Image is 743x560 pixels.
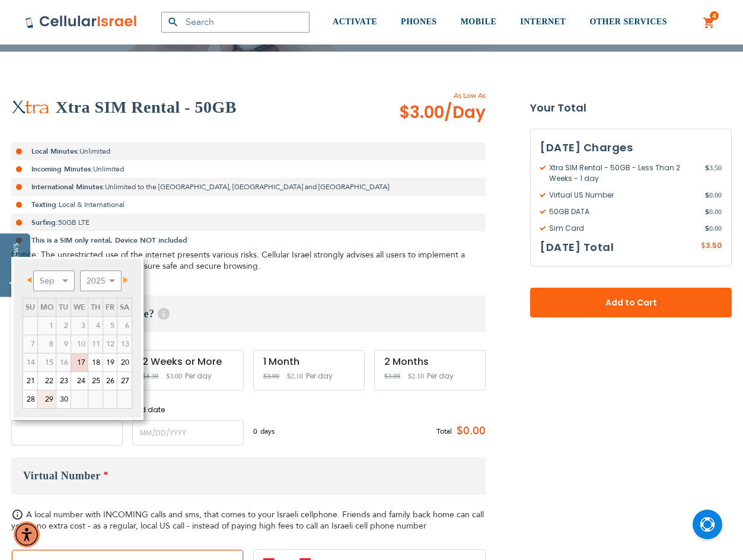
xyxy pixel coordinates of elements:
[540,163,705,184] span: Xtra SIM Rental - 50GB - Less Than 2 Weeks - 1 day
[33,271,75,291] select: Select month
[31,182,105,192] strong: International Minutes:
[540,206,705,217] span: 50GB DATA
[31,218,58,227] strong: Surfing:
[106,302,114,313] span: Friday
[263,372,279,380] span: $3.00
[38,372,56,390] a: 22
[88,354,103,371] a: 18
[461,17,497,26] span: MOBILE
[253,426,260,437] span: 0
[701,241,706,252] span: $
[71,335,88,353] span: 10
[384,357,476,367] div: 2 Months
[703,16,716,30] a: 4
[71,372,88,390] a: 24
[24,272,39,287] a: Prev
[11,100,50,115] img: Xtra SIM Rental - 50GB
[427,371,454,381] span: Per day
[88,335,103,353] span: 11
[23,335,37,353] span: 7
[27,277,31,283] span: Prev
[399,101,486,125] span: $3.00
[116,272,131,287] a: Next
[56,372,71,390] a: 23
[11,214,486,231] li: 50GB LTE
[436,426,452,437] span: Total
[705,163,709,173] span: $
[31,200,59,209] strong: Texting:
[38,354,56,371] span: 15
[530,288,732,317] button: Add to Cart
[23,354,37,371] span: 14
[117,354,132,371] a: 20
[80,271,122,291] select: Select year
[540,238,614,256] h3: [DATE] Total
[11,196,486,214] li: Local & International
[117,335,132,353] span: 13
[705,190,722,201] span: 0.00
[142,372,158,380] span: $4.30
[11,295,486,332] h3: When do you need service?
[142,357,234,367] div: 2 Weeks or More
[158,308,170,320] span: Help
[11,420,123,446] input: MM/DD/YYYY
[520,17,566,26] span: INTERNET
[25,302,35,313] span: Sunday
[166,372,182,380] span: $3.00
[712,11,716,21] span: 4
[263,357,355,367] div: 1 Month
[306,371,333,381] span: Per day
[103,335,117,353] span: 12
[103,317,117,335] span: 5
[132,405,244,415] label: End date
[23,390,37,408] a: 28
[589,17,667,26] span: OTHER SERVICES
[452,422,486,440] span: $0.00
[117,372,132,390] a: 27
[71,317,88,335] span: 3
[59,302,68,313] span: Tuesday
[185,371,212,381] span: Per day
[14,521,40,548] div: Accessibility Menu
[117,317,132,335] span: 6
[123,277,128,283] span: Next
[706,240,722,250] span: 3.50
[120,302,129,313] span: Saturday
[40,302,53,313] span: Monday
[705,190,709,201] span: $
[31,164,93,174] strong: Incoming Minutes:
[56,96,237,119] h2: Xtra SIM Rental - 50GB
[31,236,187,245] strong: This is a SIM only rental, Device NOT included
[444,101,486,125] span: /Day
[530,99,732,117] strong: Your Total
[401,17,437,26] span: PHONES
[38,390,56,408] a: 29
[11,142,486,160] li: Unlimited
[56,335,71,353] span: 9
[23,372,37,390] a: 21
[88,372,103,390] a: 25
[23,470,101,482] span: Virtual Number
[408,372,424,380] span: $2.10
[56,317,71,335] span: 2
[540,223,705,234] span: Sim Card
[287,372,303,380] span: $2.10
[705,223,709,234] span: $
[540,139,722,157] h3: [DATE] Charges
[31,147,79,156] strong: Local Minutes:
[540,190,705,201] span: Virtual US Number
[56,354,71,371] span: 16
[38,335,56,353] span: 8
[56,390,71,408] a: 30
[103,372,117,390] a: 26
[11,160,486,178] li: Unlimited
[367,90,486,101] span: As Low As
[25,15,138,29] img: Cellular Israel Logo
[11,178,486,196] li: Unlimited to the [GEOGRAPHIC_DATA], [GEOGRAPHIC_DATA] and [GEOGRAPHIC_DATA]
[74,302,85,313] span: Wednesday
[11,249,486,272] div: Notice: The unrestricted use of the internet presents various risks. Cellular Israel strongly adv...
[705,163,722,184] span: 3.50
[260,426,275,437] span: days
[705,223,722,234] span: 0.00
[705,206,722,217] span: 0.00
